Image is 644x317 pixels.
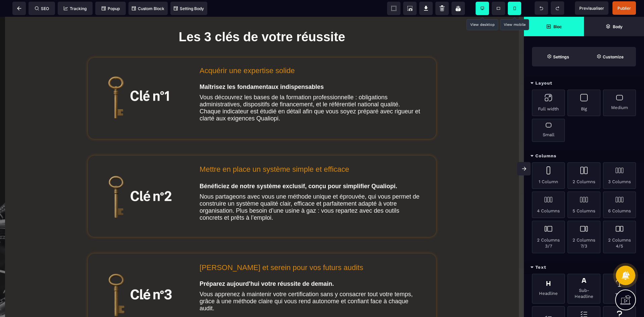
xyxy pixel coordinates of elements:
span: Publier [618,6,631,11]
div: Medium [603,90,636,116]
text: Vous apprenez à maintenir votre certification sans y consacrer tout votre temps, grâce à une méth... [200,272,423,297]
span: Setting Body [174,6,204,11]
div: Layout [524,77,644,90]
strong: Body [613,24,623,29]
span: Open Blocks [524,17,584,36]
div: Full width [532,90,565,116]
div: 3 Columns [603,162,636,189]
span: Popup [102,6,120,11]
img: 6ca4daa78efa49f779f82c804666a917_Cl%C3%A9_3.png [88,242,193,312]
span: View components [387,2,400,15]
b: Maîtrisez les fondamentaux indispensables [200,67,324,73]
span: Open Style Manager [584,47,636,66]
b: Bénéficiez de notre système exclusif, conçu pour simplifier Qualiopi. [200,166,397,173]
span: Screenshot [403,2,417,15]
div: 2 Columns 7/3 [568,221,600,253]
span: Open Layer Manager [584,17,644,36]
div: Headline [532,274,565,304]
span: Preview [575,1,608,15]
div: Big [568,90,600,116]
div: 2 Columns 3/7 [532,221,565,253]
div: Sub-Headline [568,274,600,304]
div: 2 Columns [568,162,600,189]
div: Text [603,274,636,304]
b: Préparez aujourd'hui votre réussite de demain. [200,264,334,270]
strong: Settings [553,54,569,59]
div: 6 Columns [603,192,636,218]
span: Previsualiser [579,6,604,11]
span: Tracking [64,6,87,11]
img: 768429ce91d431d3a905fe200ac4ccd6_Cl%C3%A9_2.png [88,144,193,214]
div: 2 Columns 4/5 [603,221,636,253]
div: Columns [524,150,644,162]
div: Small [532,119,565,142]
text: Nous partageons avec vous une méthode unique et éprouvée, qui vous permet de construire un systèm... [200,175,423,206]
div: Text [524,261,644,274]
img: ad95feddee75aef7133943beb512bf40_Cl%C3%A9_1.png [88,45,193,115]
span: Custom Block [132,6,164,11]
h2: Mettre en place un système simple et efficace [200,145,423,157]
b: Les 3 clés de votre réussite [179,13,345,27]
text: Vous découvrez les bases de la formation professionnelle : obligations administratives, dispositi... [200,75,423,107]
h2: [PERSON_NAME] et serein pour vos futurs audits [200,243,423,255]
div: 1 Column [532,162,565,189]
div: 4 Columns [532,192,565,218]
div: 5 Columns [568,192,600,218]
h2: Acquérir une expertise solide [200,50,423,58]
strong: Bloc [553,24,562,29]
span: SEO [35,6,49,11]
span: Settings [532,47,584,66]
strong: Customize [603,54,624,59]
